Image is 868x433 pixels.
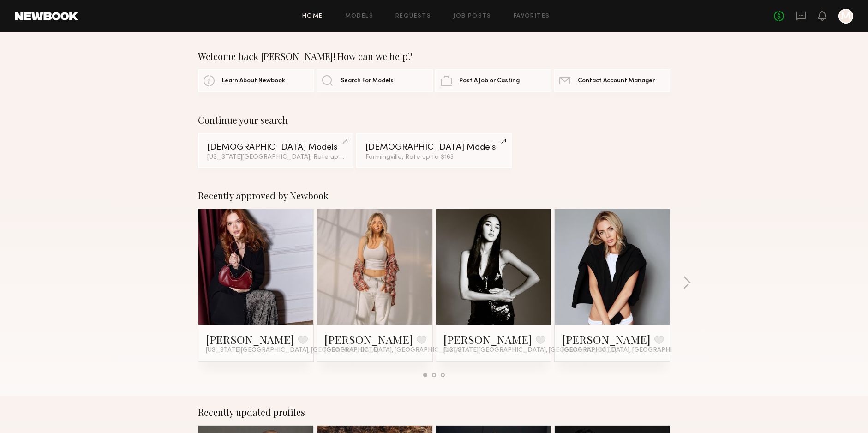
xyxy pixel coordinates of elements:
[324,332,413,347] a: [PERSON_NAME]
[302,13,323,19] a: Home
[324,347,462,354] span: [GEOGRAPHIC_DATA], [GEOGRAPHIC_DATA]
[562,347,700,354] span: [GEOGRAPHIC_DATA], [GEOGRAPHIC_DATA]
[206,347,378,354] span: [US_STATE][GEOGRAPHIC_DATA], [GEOGRAPHIC_DATA]
[443,332,532,347] a: [PERSON_NAME]
[198,69,314,92] a: Learn About Newbook
[395,13,431,19] a: Requests
[207,154,344,161] div: [US_STATE][GEOGRAPHIC_DATA], Rate up to $203
[365,143,503,152] div: [DEMOGRAPHIC_DATA] Models
[562,332,651,347] a: [PERSON_NAME]
[514,13,550,19] a: Favorites
[578,78,655,84] span: Contact Account Manager
[838,9,853,24] a: M
[341,78,394,84] span: Search For Models
[222,78,285,84] span: Learn About Newbook
[206,332,294,347] a: [PERSON_NAME]
[554,69,670,92] a: Contact Account Manager
[198,51,670,62] div: Welcome back [PERSON_NAME]! How can we help?
[317,69,433,92] a: Search For Models
[345,13,373,19] a: Models
[459,78,520,84] span: Post A Job or Casting
[198,114,670,126] div: Continue your search
[198,407,670,418] div: Recently updated profiles
[198,190,670,201] div: Recently approved by Newbook
[365,154,503,161] div: Farmingville, Rate up to $163
[356,133,512,168] a: [DEMOGRAPHIC_DATA] ModelsFarmingville, Rate up to $163
[207,143,344,152] div: [DEMOGRAPHIC_DATA] Models
[198,133,353,168] a: [DEMOGRAPHIC_DATA] Models[US_STATE][GEOGRAPHIC_DATA], Rate up to $203
[443,347,616,354] span: [US_STATE][GEOGRAPHIC_DATA], [GEOGRAPHIC_DATA]
[453,13,491,19] a: Job Posts
[435,69,551,92] a: Post A Job or Casting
